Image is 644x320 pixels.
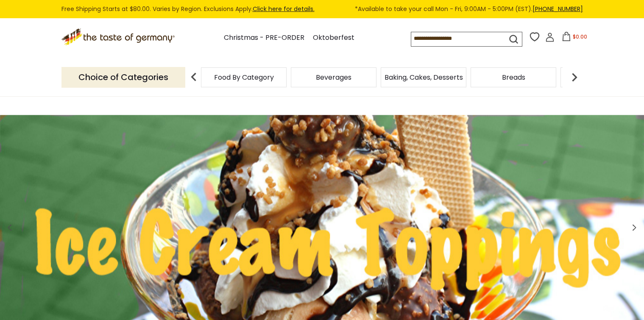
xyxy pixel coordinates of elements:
[61,4,583,14] div: Free Shipping Starts at $80.00. Varies by Region. Exclusions Apply.
[185,69,202,86] img: previous arrow
[502,74,525,81] a: Breads
[224,32,304,44] a: Christmas - PRE-ORDER
[532,5,583,13] a: [PHONE_NUMBER]
[316,74,351,81] a: Beverages
[61,67,185,88] p: Choice of Categories
[385,74,463,81] a: Baking, Cakes, Desserts
[214,74,274,81] a: Food By Category
[556,32,592,45] button: $0.00
[313,32,354,44] a: Oktoberfest
[566,69,583,86] img: next arrow
[355,4,583,14] span: *Available to take your call Mon - Fri, 9:00AM - 5:00PM (EST).
[253,5,315,13] a: Click here for details.
[573,33,587,40] span: $0.00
